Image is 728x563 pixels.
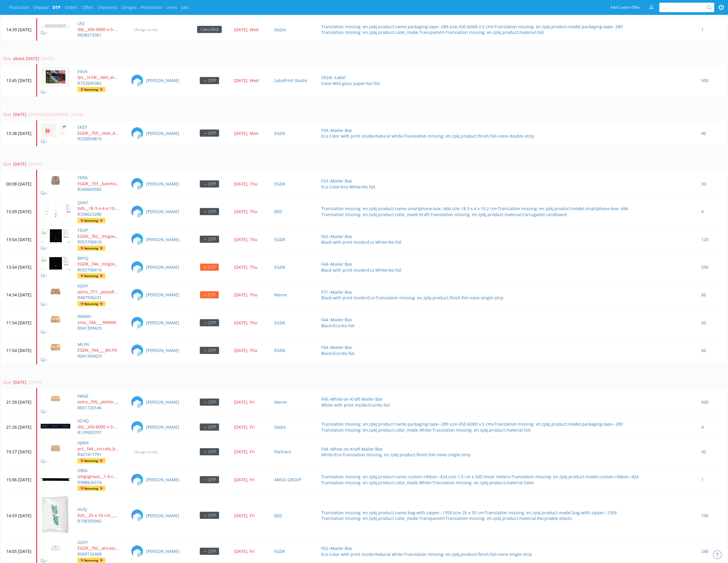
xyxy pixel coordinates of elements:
[77,551,102,557] a: R669132468
[53,4,61,10] a: DTP
[41,458,47,464] a: 1
[274,264,285,270] a: EGDK
[322,81,332,86] a: Color
[446,29,544,35] a: Translation missing: en.zpkj.product.material.Foil
[367,81,380,86] a: No foil
[234,209,267,215] a: [DATE], Thu
[77,342,89,347] a: MLYN
[77,74,119,80] p: lps__sr24i__owo_aleksandra_urbanek__EVLN
[77,458,105,464] a: Returning
[335,452,341,457] a: Eco
[41,29,47,35] a: 1
[234,399,267,405] a: [DATE], Fri
[41,66,70,87] img: version_two_editor_design
[495,421,623,427] a: Translation missing: en.zpkj.product.model.packaging-tape--289
[322,510,484,515] a: Translation missing: en.zpkj.product.name.bag-with-zipper--1359.size-25 x 35 cm
[322,350,332,356] a: Black
[322,234,330,239] a: F62.
[200,320,219,325] a: → DTP
[77,130,119,136] p: EGDK__f59__voos_designstudio_saskia_voos__EKEY
[702,130,706,136] a: 90
[9,4,29,10] a: Production
[333,323,340,328] a: Eco
[41,339,70,355] img: version_two_editor_design
[322,178,330,184] a: F33.
[322,289,330,295] a: F71.
[368,239,387,245] a: Eco White
[274,449,291,455] a: Partners
[200,512,219,518] a: → DTP
[433,480,534,485] a: Translation missing: en.zpkj.product.material.Satin
[131,448,162,456] input: (Assign to me)
[77,130,124,136] a: EGDK__f59__voos_designstudio_saskia_voos__EKEY
[234,513,267,519] a: [DATE], Fri
[146,209,179,215] a: [PERSON_NAME]
[41,408,47,414] a: 1
[77,399,124,405] a: ostro__f45__atelier_richelieu_singular_coffee__FWGF
[200,319,219,326] div: → DTP
[702,347,706,353] a: 60
[77,405,102,411] a: R651720146
[77,479,102,485] a: R988626574
[197,26,222,33] div: Cancelled
[77,267,102,273] a: R053706616
[77,175,88,180] a: YERA
[77,320,124,325] a: sma__f44____RMWN
[234,130,267,136] a: [DATE], Mon
[146,78,179,84] a: [PERSON_NAME]
[376,295,504,301] a: Translation missing: en.zpkj.product.finish.foil-none-single-strip
[197,26,222,32] a: Cancelled
[322,402,367,408] a: White with print inside
[234,424,267,430] a: [DATE], Fri
[77,512,124,518] a: bds__25-x-35-cm__markenfilm_gmbh__HUSJ
[331,128,352,133] a: Mailer Box
[45,139,47,144] span: 1
[146,237,179,243] a: [PERSON_NAME]
[702,78,709,83] a: 500
[322,551,374,557] a: Eco Color with print inside
[77,474,124,479] a: amgsgroup__1-5-cm-x-500-linear-meters__atelier_snc_di_franceschetti_aurora_e_libralon_carlotta__OBGI
[200,291,219,298] div: In DTP
[33,4,48,10] a: Shipped
[331,261,352,267] a: Mailer Box
[77,26,124,32] a: dlp__x50-6000-x-5-cm__amaia_fuste__LEIJ
[433,427,531,433] a: Translation missing: en.zpkj.product.material.Foil
[77,399,119,405] p: ostro__f45__atelier_richelieu_singular_coffee__FWGF
[234,449,267,455] a: [DATE], Fri
[146,292,179,298] a: [PERSON_NAME]
[77,200,88,205] a: QVAT
[77,301,105,307] a: Returning
[274,548,285,554] a: EGDK
[77,452,102,457] a: R427417791
[200,77,219,84] div: → DTP
[322,128,330,133] a: F59.
[322,323,332,328] a: Black
[77,289,119,295] p: ostro__f71__yeandle_hignell__KJOH
[234,27,267,33] a: [DATE], Wed
[77,347,124,353] a: EGDK__f44____MLYN
[369,402,376,408] a: Eco
[331,317,352,323] a: Mailer Box
[146,513,179,519] a: [PERSON_NAME]
[234,78,267,84] a: [DATE], Wed
[77,181,119,187] p: EGDK__f33__banmouha__YERA
[45,273,47,278] span: 1
[200,476,219,483] div: → DTP
[41,172,70,188] img: version_two_editor_design.png
[77,233,124,239] a: EGDK__f62__mcgovern__TEOP
[45,31,47,35] span: 1
[79,218,104,223] span: Returning
[274,424,286,430] a: Dalpo
[322,295,366,301] a: Black with print inside
[77,446,119,452] p: prt__f44__niccolo_barlocher__HJWN
[331,345,352,350] a: Mailer Box
[200,477,219,482] a: → DTP
[322,239,366,245] a: Black with print inside
[322,396,330,402] a: F45.
[274,237,285,242] a: EGDK
[77,233,119,239] p: EGDK__f62__mcgovern__TEOP
[663,3,708,12] input: Search for...
[146,424,179,430] a: [PERSON_NAME]
[200,399,219,406] div: → DTP
[200,78,219,83] a: → DTP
